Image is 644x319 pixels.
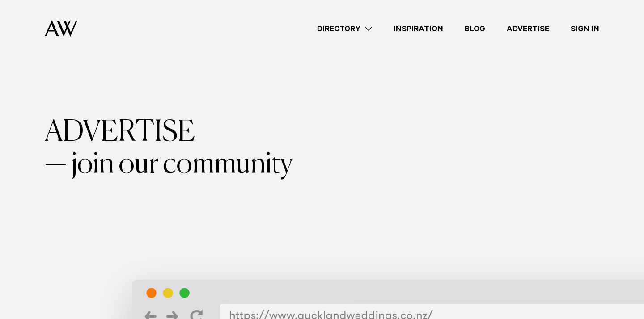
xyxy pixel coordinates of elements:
[45,20,77,37] img: Auckland Weddings Logo
[496,23,560,35] a: Advertise
[45,149,67,181] span: —
[306,23,383,35] a: Directory
[383,23,454,35] a: Inspiration
[454,23,496,35] a: Blog
[45,117,599,149] div: Advertise
[560,23,610,35] a: Sign In
[71,149,292,181] span: join our community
